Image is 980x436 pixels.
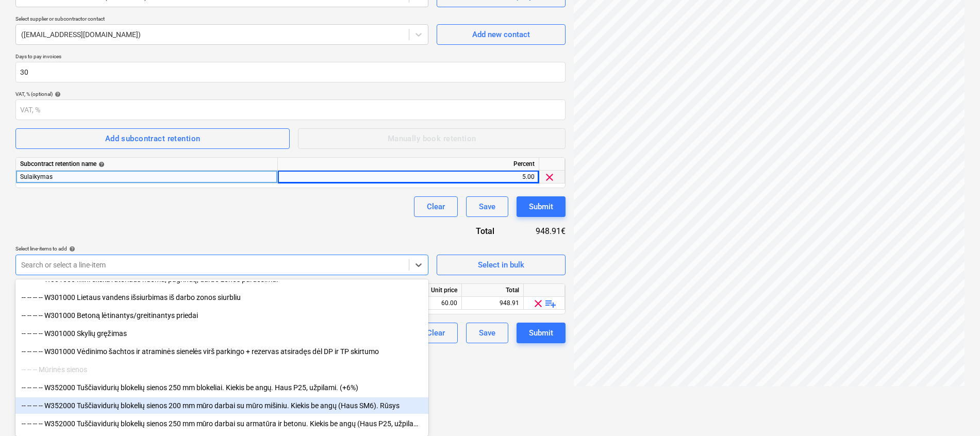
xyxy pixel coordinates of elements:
[16,171,278,183] div: Sulaikymas
[15,307,428,324] div: -- -- -- -- W301000 Betoną lėtinantys/greitinantys priedai
[478,258,524,272] div: Select in bulk
[15,379,428,396] div: -- -- -- -- W352000 Tuščiavidurių blokelių sienos 250 mm blokeliai. Kiekis be angų. Haus P25, užp...
[427,326,445,340] div: Clear
[96,161,105,167] span: help
[544,297,557,310] span: playlist_add
[404,297,457,310] div: 60.00
[15,99,566,120] input: VAT, %
[472,28,530,41] div: Add new contact
[15,245,428,252] div: Select line-items to add
[15,415,428,432] div: -- -- -- -- W352000 Tuščiavidurių blokelių sienos 250 mm mūro darbai su armatūra ir betonu. Kieki...
[466,297,519,310] div: 948.91
[529,326,553,340] div: Submit
[282,171,535,183] div: 5.00
[466,196,508,217] button: Save
[15,91,566,97] div: VAT, % (optional)
[431,225,511,237] div: Total
[15,361,428,378] div: -- -- -- Mūrinės sienos
[53,91,61,97] span: help
[67,246,75,252] span: help
[15,62,566,82] input: Days to pay invoices
[15,53,566,62] p: Days to pay invoices
[15,128,290,149] button: Add subcontract retention
[466,323,508,343] button: Save
[414,196,458,217] button: Clear
[437,24,566,45] button: Add new contact
[15,343,428,360] div: -- -- -- -- W301000 Vėdinimo šachtos ir atraminės sienelės virš parkingo + rezervas atsiradęs dėl...
[543,171,556,183] span: clear
[511,225,566,237] div: 948.91€
[15,289,428,306] div: -- -- -- -- W301000 Lietaus vandens išsiurbimas iš darbo zonos siurbliu
[105,132,201,145] div: Add subcontract retention
[15,271,428,288] div: -- -- -- -- W301000 Mini ekskavatoriaus nuoma, pagrindų, darbo zonos paruošimui
[517,196,566,217] button: Submit
[427,200,445,213] div: Clear
[414,323,458,343] button: Clear
[278,158,539,171] div: Percent
[532,297,544,310] span: clear
[400,284,462,297] div: Unit price
[462,284,524,297] div: Total
[20,158,273,171] div: Subcontract retention name
[479,200,495,213] div: Save
[529,200,553,213] div: Submit
[15,397,428,414] div: -- -- -- -- W352000 Tuščiavidurių blokelių sienos 200 mm mūro darbai su mūro mišiniu. Kiekis be a...
[928,387,980,436] iframe: Chat Widget
[437,255,566,275] button: Select in bulk
[479,326,495,340] div: Save
[517,323,566,343] button: Submit
[15,15,428,24] p: Select supplier or subcontractor contact
[15,325,428,342] div: -- -- -- -- W301000 Skylių gręžimas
